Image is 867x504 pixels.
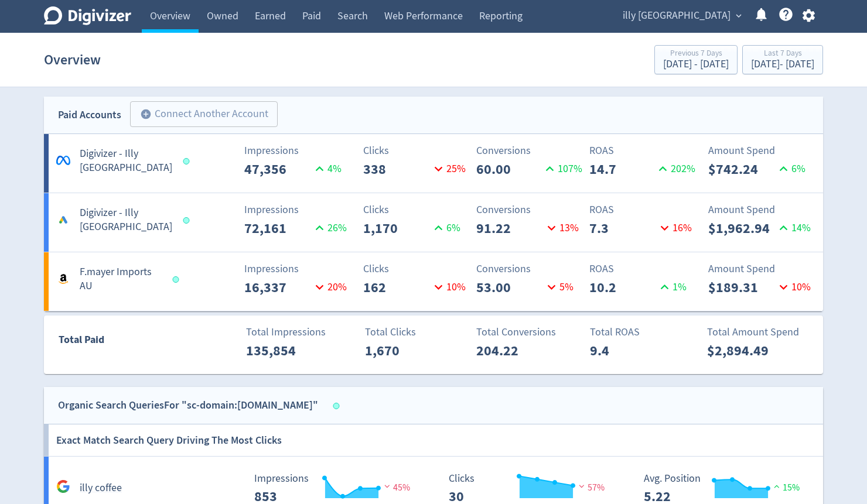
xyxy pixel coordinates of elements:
[431,279,466,295] p: 10 %
[80,265,162,293] h5: F.mayer Imports AU
[44,41,101,78] h1: Overview
[381,482,393,491] img: negative-performance.svg
[733,11,744,21] span: expand_more
[654,45,738,74] button: Previous 7 Days[DATE] - [DATE]
[431,161,466,177] p: 25 %
[476,324,582,340] p: Total Conversions
[476,159,542,180] p: 60.00
[589,143,695,159] p: ROAS
[80,147,172,175] h5: Digivizer - Illy [GEOGRAPHIC_DATA]
[363,143,469,159] p: Clicks
[476,340,544,361] p: 204.22
[589,159,655,180] p: 14.7
[542,161,582,177] p: 107 %
[58,107,121,124] div: Paid Accounts
[381,482,410,493] span: 45%
[708,218,776,239] p: $1,962.94
[544,220,579,236] p: 13 %
[476,143,582,159] p: Conversions
[776,220,811,236] p: 14 %
[638,473,814,504] svg: Avg. Position 5.22
[244,202,350,218] p: Impressions
[751,49,814,59] div: Last 7 Days
[173,276,183,283] span: Data last synced: 29 Aug 2025, 4:01am (AEST)
[44,134,823,193] a: *Digivizer - Illy [GEOGRAPHIC_DATA]Impressions47,3564%Clicks33825%Conversions60.00107%ROAS14.7202...
[56,479,70,493] svg: Google Analytics
[590,340,657,361] p: 9.4
[365,324,471,340] p: Total Clicks
[363,261,469,277] p: Clicks
[663,49,729,59] div: Previous 7 Days
[589,202,695,218] p: ROAS
[708,159,776,180] p: $742.24
[742,45,823,74] button: Last 7 Days[DATE]- [DATE]
[707,340,774,361] p: $2,894.49
[544,279,574,295] p: 5 %
[130,101,278,127] button: Connect Another Account
[56,424,282,456] h6: Exact Match Search Query Driving The Most Clicks
[246,340,313,361] p: 135,854
[589,261,695,277] p: ROAS
[657,279,687,295] p: 1 %
[244,277,312,298] p: 16,337
[140,108,152,120] span: add_circle
[707,324,813,340] p: Total Amount Spend
[655,161,695,177] p: 202 %
[183,158,193,164] span: Data last synced: 28 Aug 2025, 8:01pm (AEST)
[776,279,811,295] p: 10 %
[590,324,696,340] p: Total ROAS
[771,482,783,491] img: positive-performance.svg
[751,59,814,70] div: [DATE] - [DATE]
[248,473,424,504] svg: Impressions 853
[623,6,731,25] span: illy [GEOGRAPHIC_DATA]
[58,397,318,414] div: Organic Search Queries For "sc-domain:[DOMAIN_NAME]"
[443,473,619,504] svg: Clicks 30
[363,202,469,218] p: Clicks
[183,217,193,224] span: Data last synced: 29 Aug 2025, 4:01am (AEST)
[476,261,582,277] p: Conversions
[121,103,278,127] a: Connect Another Account
[476,277,544,298] p: 53.00
[244,218,312,239] p: 72,161
[244,143,350,159] p: Impressions
[365,340,432,361] p: 1,670
[333,403,343,409] span: Data last synced: 28 Aug 2025, 11:02am (AEST)
[771,482,800,493] span: 15%
[45,331,174,354] div: Total Paid
[44,193,823,252] a: Digivizer - Illy [GEOGRAPHIC_DATA]Impressions72,16126%Clicks1,1706%Conversions91.2213%ROAS7.316%A...
[589,277,657,298] p: 10.2
[708,261,814,277] p: Amount Spend
[363,218,431,239] p: 1,170
[80,206,172,234] h5: Digivizer - Illy [GEOGRAPHIC_DATA]
[576,482,588,491] img: negative-performance.svg
[589,218,657,239] p: 7.3
[431,220,460,236] p: 6 %
[80,481,122,495] h5: illy coffee
[244,261,350,277] p: Impressions
[663,59,729,70] div: [DATE] - [DATE]
[363,159,431,180] p: 338
[776,161,805,177] p: 6 %
[708,143,814,159] p: Amount Spend
[708,277,776,298] p: $189.31
[246,324,352,340] p: Total Impressions
[244,159,312,180] p: 47,356
[476,202,582,218] p: Conversions
[708,202,814,218] p: Amount Spend
[476,218,544,239] p: 91.22
[363,277,431,298] p: 162
[44,252,823,311] a: F.mayer Imports AUImpressions16,33720%Clicks16210%Conversions53.005%ROAS10.21%Amount Spend$189.3110%
[657,220,692,236] p: 16 %
[619,6,745,25] button: illy [GEOGRAPHIC_DATA]
[576,482,605,493] span: 57%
